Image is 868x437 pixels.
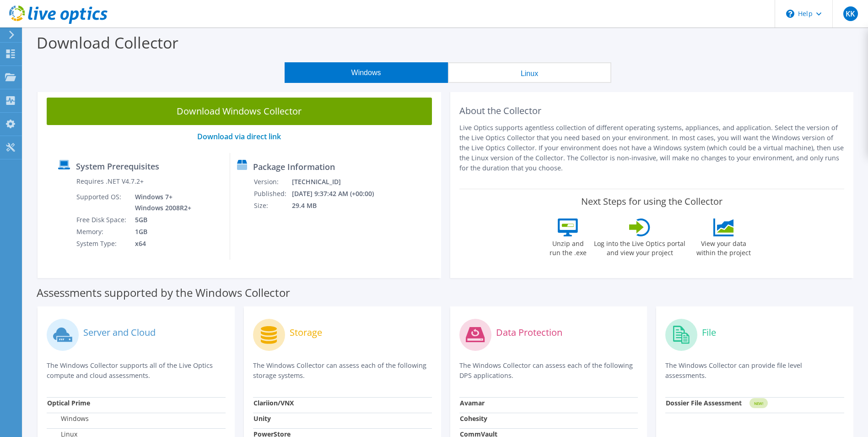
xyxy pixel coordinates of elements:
[291,176,386,188] td: [TECHNICAL_ID]
[128,214,193,226] td: 5GB
[253,399,294,407] strong: Clariion/VNX
[253,188,291,200] td: Published:
[291,188,386,200] td: [DATE] 9:37:42 AM (+00:00)
[197,131,281,142] a: Download via direct link
[496,328,562,337] label: Data Protection
[290,328,322,337] label: Storage
[37,32,178,53] label: Download Collector
[47,98,432,125] a: Download Windows Collector
[253,361,432,381] p: The Windows Collector can assess each of the following storage systems.
[76,226,128,238] td: Memory:
[690,236,756,257] label: View your data within the project
[581,196,722,207] label: Next Steps for using the Collector
[665,361,844,381] p: The Windows Collector can provide file level assessments.
[460,399,485,407] strong: Avamar
[786,10,794,18] svg: \n
[76,214,128,226] td: Free Disk Space:
[128,226,193,238] td: 1GB
[460,414,487,423] strong: Cohesity
[253,200,291,212] td: Size:
[37,288,290,297] label: Assessments supported by the Windows Collector
[448,62,611,83] button: Linux
[76,191,128,214] td: Supported OS:
[666,399,742,407] strong: Dossier File Assessment
[76,177,144,186] label: Requires .NET V4.7.2+
[47,399,90,407] strong: Optical Prime
[459,123,845,173] p: Live Optics supports agentless collection of different operating systems, appliances, and applica...
[83,328,156,337] label: Server and Cloud
[76,238,128,250] td: System Type:
[47,361,226,381] p: The Windows Collector supports all of the Live Optics compute and cloud assessments.
[291,200,386,212] td: 29.4 MB
[547,236,589,257] label: Unzip and run the .exe
[47,414,89,423] label: Windows
[253,176,291,188] td: Version:
[702,328,716,337] label: File
[843,6,858,21] span: KK
[128,191,193,214] td: Windows 7+ Windows 2008R2+
[459,361,638,381] p: The Windows Collector can assess each of the following DPS applications.
[253,162,335,171] label: Package Information
[128,238,193,250] td: x64
[459,105,845,116] h2: About the Collector
[285,62,448,83] button: Windows
[754,401,763,406] tspan: NEW!
[593,236,686,257] label: Log into the Live Optics portal and view your project
[253,414,271,423] strong: Unity
[76,162,159,171] label: System Prerequisites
